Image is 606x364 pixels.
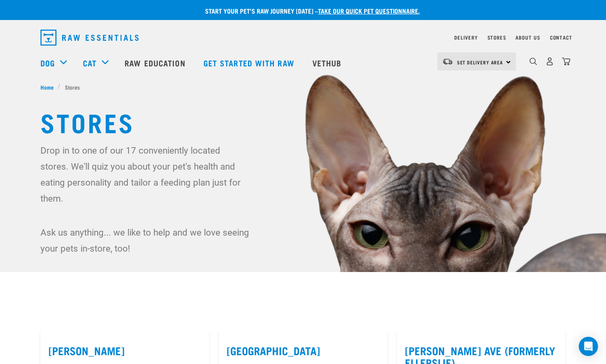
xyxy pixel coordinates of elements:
a: Raw Education [117,47,195,79]
label: [GEOGRAPHIC_DATA] [227,344,379,357]
div: Open Intercom Messenger [579,337,598,356]
h1: Stores [40,107,566,136]
img: home-icon-1@2x.png [529,58,537,65]
a: Vethub [304,47,352,79]
span: Home [40,83,54,91]
img: home-icon@2x.png [562,57,570,66]
p: Ask us anything... we like to help and we love seeing your pets in-store, too! [40,224,251,256]
a: Dog [40,57,55,69]
img: user.png [546,57,554,66]
img: Raw Essentials Logo [40,30,139,46]
nav: breadcrumbs [40,83,566,91]
a: take our quick pet questionnaire. [318,9,420,12]
a: Delivery [454,36,477,39]
img: van-moving.png [442,58,453,65]
a: Get started with Raw [195,47,304,79]
p: Drop in to one of our 17 conveniently located stores. We'll quiz you about your pet's health and ... [40,142,251,206]
a: Stores [487,36,506,39]
label: [PERSON_NAME] [48,344,201,357]
a: Cat [83,57,97,69]
a: About Us [515,36,540,39]
span: Set Delivery Area [457,61,503,64]
nav: dropdown navigation [34,26,572,49]
a: Contact [550,36,572,39]
a: Home [40,83,58,91]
